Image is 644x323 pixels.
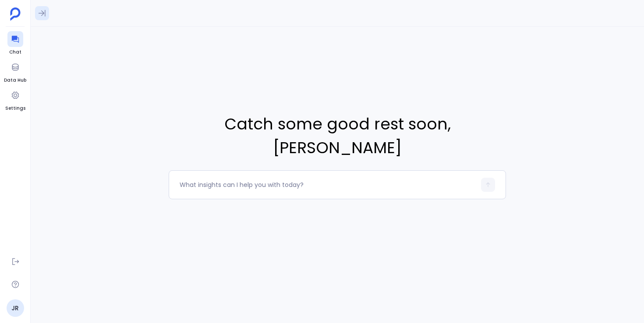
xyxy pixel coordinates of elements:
a: Data Hub [4,59,26,84]
a: Settings [5,87,25,112]
span: Data Hub [4,77,26,84]
img: petavue logo [10,7,21,21]
span: Settings [5,105,25,112]
span: Chat [7,49,23,56]
span: Catch some good rest soon , [PERSON_NAME] [169,112,506,160]
a: JR [7,299,24,317]
a: Chat [7,31,23,56]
